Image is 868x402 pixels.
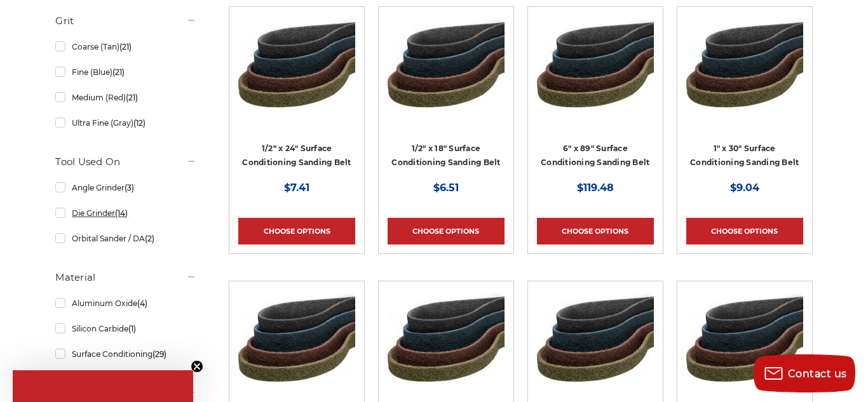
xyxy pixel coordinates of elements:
[238,16,355,170] a: Surface Conditioning Sanding Belts
[125,183,134,192] span: (3)
[145,234,154,243] span: (2)
[433,182,459,194] span: $6.51
[55,292,196,314] a: Aluminum Oxide
[55,202,196,224] a: Die Grinder
[191,360,203,373] button: Close teaser
[13,370,193,402] div: Close teaser
[128,324,136,333] span: (1)
[686,290,803,392] img: 4"x36" Surface Conditioning Sanding Belts
[788,368,847,380] span: Contact us
[388,16,505,170] a: Surface Conditioning Sanding Belts
[55,227,196,250] a: Orbital Sander / DA
[537,218,654,245] a: Choose Options
[153,349,166,359] span: (29)
[55,343,196,365] a: Surface Conditioning
[537,290,654,392] img: 2"x42" Surface Conditioning Sanding Belts
[55,61,196,83] a: Fine (Blue)
[537,16,654,170] a: 6"x89" Surface Conditioning Sanding Belts
[119,42,132,51] span: (21)
[730,182,759,194] span: $9.04
[388,290,505,392] img: 2"x48" Surface Conditioning Sanding Belts
[537,16,654,117] img: 6"x89" Surface Conditioning Sanding Belts
[284,182,309,194] span: $7.41
[754,354,855,392] button: Contact us
[55,112,196,134] a: Ultra Fine (Gray)
[55,177,196,199] a: Angle Grinder
[388,16,505,117] img: Surface Conditioning Sanding Belts
[55,270,196,285] h5: Material
[133,118,146,128] span: (12)
[238,290,355,392] img: 1"x42" Surface Conditioning Sanding Belts
[137,298,147,308] span: (4)
[55,86,196,109] a: Medium (Red)
[388,218,505,245] a: Choose Options
[55,154,196,170] h5: Tool Used On
[126,93,138,102] span: (21)
[55,36,196,58] a: Coarse (Tan)
[115,208,128,218] span: (14)
[238,16,355,117] img: Surface Conditioning Sanding Belts
[686,16,803,117] img: 1"x30" Surface Conditioning Sanding Belts
[55,13,196,29] h5: Grit
[577,182,614,194] span: $119.48
[686,218,803,245] a: Choose Options
[686,16,803,170] a: 1"x30" Surface Conditioning Sanding Belts
[238,218,355,245] a: Choose Options
[112,67,125,77] span: (21)
[55,318,196,340] a: Silicon Carbide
